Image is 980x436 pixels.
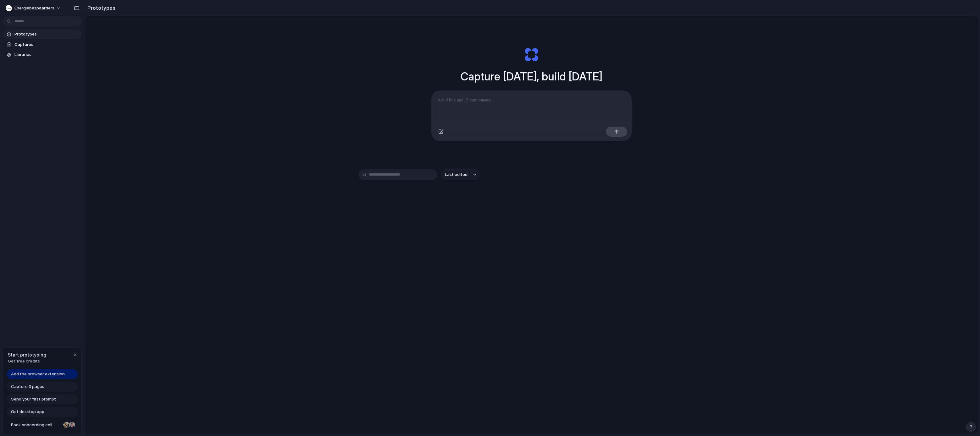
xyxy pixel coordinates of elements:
[8,352,46,358] span: Start prototyping
[11,396,56,402] span: Send your first prompt
[445,172,468,178] span: Last edited
[7,407,78,417] a: Get desktop app
[3,50,82,59] a: Libraries
[68,421,76,429] div: Christian Iacullo
[3,3,64,13] button: energiebespaarders
[63,421,70,429] div: Nicole Kubica
[8,358,46,364] span: Get free credits
[14,31,79,37] span: Prototypes
[14,41,79,48] span: Captures
[11,422,61,428] span: Book onboarding call
[7,420,78,430] a: Book onboarding call
[441,169,480,180] button: Last edited
[3,30,82,39] a: Prototypes
[11,409,44,415] span: Get desktop app
[11,371,65,377] span: Add the browser extension
[461,68,602,85] h1: Capture [DATE], build [DATE]
[14,52,79,58] span: Libraries
[7,369,78,379] a: Add the browser extension
[11,384,44,390] span: Capture 3 pages
[14,5,54,11] span: energiebespaarders
[85,4,115,12] h2: Prototypes
[3,40,82,49] a: Captures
